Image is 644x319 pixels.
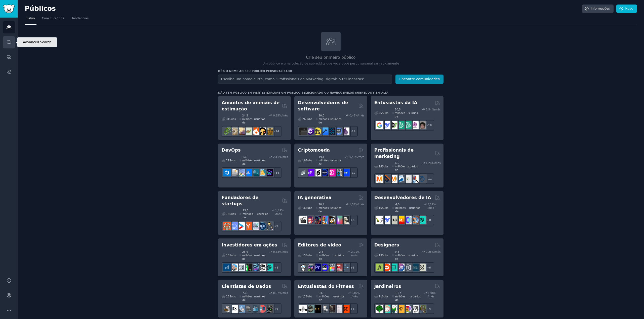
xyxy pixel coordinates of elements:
font: % /mês [351,291,360,298]
img: definição_ [342,169,349,176]
img: 0xPolígono [306,169,314,176]
font: Com curadoria [42,17,64,20]
font: 11 [379,295,382,298]
font: 25 [379,111,382,114]
font: Designers [374,242,399,247]
font: Subs [306,206,312,209]
font: 4 [429,307,431,310]
font: Subs [306,254,312,257]
font: Desenvolvedores de software [298,100,348,111]
img: estreia [313,264,321,271]
img: Empreendedorismo [258,222,266,230]
font: + [350,130,352,133]
img: reativo nativo [328,127,335,135]
img: Pergunte à Ciência da Computação [335,127,342,135]
img: PetAdvice [258,127,266,135]
img: Programação iOS [320,127,328,135]
font: 18 [379,165,382,168]
font: 4,0 milhões de [395,203,406,213]
font: 8 [353,266,354,269]
a: Informações [582,5,614,13]
img: estatísticas [237,305,245,313]
img: Ações e Negociação [251,264,259,271]
img: dados [265,305,273,313]
font: + [350,171,352,174]
img: sonho profundo [313,216,321,224]
font: %/mês [355,203,364,206]
img: aivideo [299,216,307,224]
font: 16 [302,206,306,209]
img: Especialistas Certificados pela AWS [230,169,238,176]
font: Informações [591,7,610,10]
font: 1,6 milhões de [242,155,253,165]
font: 0,28 [426,250,431,253]
font: Subs [382,295,388,298]
font: + [274,307,276,310]
img: FluxAI [328,216,335,224]
img: tipografia [376,264,383,271]
font: 0,63 [273,250,279,253]
font: Públicos [25,5,56,12]
font: usuários [330,159,341,162]
img: Negociação [244,264,252,271]
font: Dê um nome ao seu público personalizado [218,70,292,73]
font: 12 [352,171,355,174]
font: Crie seu primeiro público [306,55,355,60]
font: + [427,307,429,310]
img: Aprendizado de máquina [223,305,231,313]
img: Pergunte ao Marketing [390,175,397,183]
img: indiehackers [251,222,259,230]
font: 19 [352,130,355,133]
font: usuários [410,295,421,298]
img: c sustenido [306,127,314,135]
font: Subs [382,111,388,114]
font: pelos subreddits em alta [344,91,389,94]
img: MistralAI [397,216,405,224]
font: Não tem público em mente? Explore um público selecionado ou navegue [218,91,344,94]
img: fitness30plus [328,305,335,313]
font: 1,49 [275,209,281,212]
font: %/mês [355,114,364,117]
img: dividendos [223,264,231,271]
font: Entusiastas do Fitness [298,284,354,289]
font: 8 [429,219,431,222]
font: + [350,266,353,269]
font: 6 [276,307,278,310]
img: design de logotipo [383,264,390,271]
font: Subs [229,254,236,257]
font: Investidores em ações [222,242,277,247]
img: design de aprendizagem [411,264,419,271]
font: 7,6 milhões de [242,291,253,301]
font: Subs [229,212,236,215]
font: 31,1 milhões de [319,291,329,301]
font: Fundadores de startups [222,195,258,206]
font: 1,08 [428,291,434,294]
img: Engenheiros de plataforma [265,169,273,176]
font: 30,0 milhões de [318,114,329,124]
img: starryai [335,216,342,224]
img: Marketing por e-mail [397,175,405,183]
img: pós-produção [342,264,349,271]
img: participante da etnia [313,169,321,176]
font: 9,8 milhões de [395,250,405,260]
font: %/mês [279,291,288,294]
font: Profissionais de marketing [374,148,414,159]
img: OpenSourceAI [404,216,412,224]
img: experiência do usuário [404,264,412,271]
img: aprenda javascript [313,127,321,135]
font: 18 [428,124,432,127]
img: Catálogo de ferramentas de IA [390,121,397,129]
font: 24,3 milhões de [242,114,253,124]
font: 6 [429,266,431,269]
font: 19,1 milhões de [318,155,329,165]
font: Subs [306,295,312,298]
font: + [274,225,276,228]
font: Encontre comunidades [399,77,440,81]
font: 13,7 milhões de [395,291,406,301]
font: usuários [409,206,420,209]
img: dalle2 [306,216,314,224]
img: analítica [251,305,259,313]
font: 0,43 [349,155,355,158]
img: engenharia de plataforma [251,169,259,176]
font: IA generativa [298,195,331,200]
